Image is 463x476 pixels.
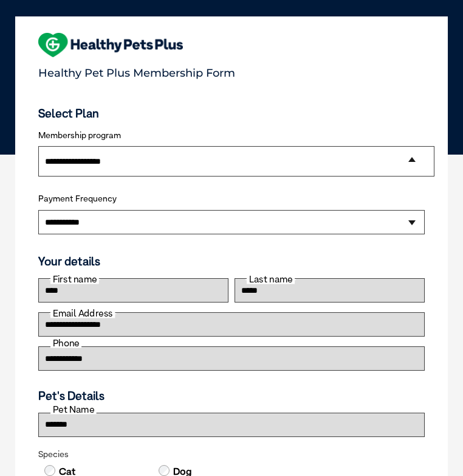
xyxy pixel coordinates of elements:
label: Last name [247,275,295,284]
h3: Pet's Details [33,389,430,403]
label: Email Address [50,309,115,318]
h3: Your details [38,254,425,268]
label: Membership program [38,130,425,141]
h3: Select Plan [38,107,425,121]
label: Phone [50,338,81,348]
legend: Species [38,449,425,460]
label: First name [50,275,99,284]
p: Healthy Pet Plus Membership Form [38,61,425,80]
label: Payment Frequency [38,194,117,204]
img: heart-shape-hpp-logo-large.png [38,33,183,57]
